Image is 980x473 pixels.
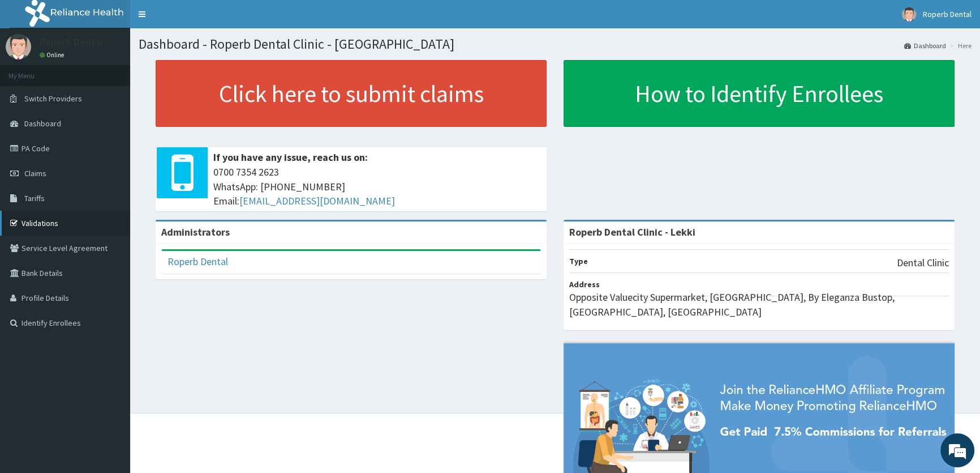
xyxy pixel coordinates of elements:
b: Type [569,256,588,266]
img: d_794563401_company_1708531726252_794563401 [21,57,46,85]
div: Chat with us now [59,63,190,78]
span: 0700 7354 2623 WhatsApp: [PHONE_NUMBER] Email: [213,165,541,208]
img: User Image [6,34,31,59]
strong: Roperb Dental Clinic - Lekki [569,225,695,238]
a: Click here to submit claims [156,60,547,127]
li: Here [947,41,972,50]
p: Dental Clinic [897,255,949,270]
span: Roperb Dental [923,9,972,19]
p: Roperb Dental [40,37,104,47]
div: Minimize live chat window [186,6,213,33]
span: Tariffs [24,193,45,203]
img: User Image [902,7,916,22]
a: [EMAIL_ADDRESS][DOMAIN_NAME] [239,194,395,207]
a: How to Identify Enrollees [564,60,955,127]
span: Claims [24,168,46,178]
b: Address [569,279,600,289]
a: Dashboard [904,41,946,50]
b: Administrators [161,225,230,238]
p: Opposite Valuecity Supermarket, [GEOGRAPHIC_DATA], By Eleganza Bustop, [GEOGRAPHIC_DATA], [GEOGRA... [569,290,949,319]
span: We're online! [66,143,156,257]
span: Dashboard [24,118,61,129]
span: Switch Providers [24,93,82,104]
h1: Dashboard - Roperb Dental Clinic - [GEOGRAPHIC_DATA] [139,37,972,52]
a: Online [40,51,67,59]
a: Roperb Dental [167,255,228,268]
textarea: Type your message and hit 'Enter' [6,309,216,349]
b: If you have any issue, reach us on: [213,151,368,164]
